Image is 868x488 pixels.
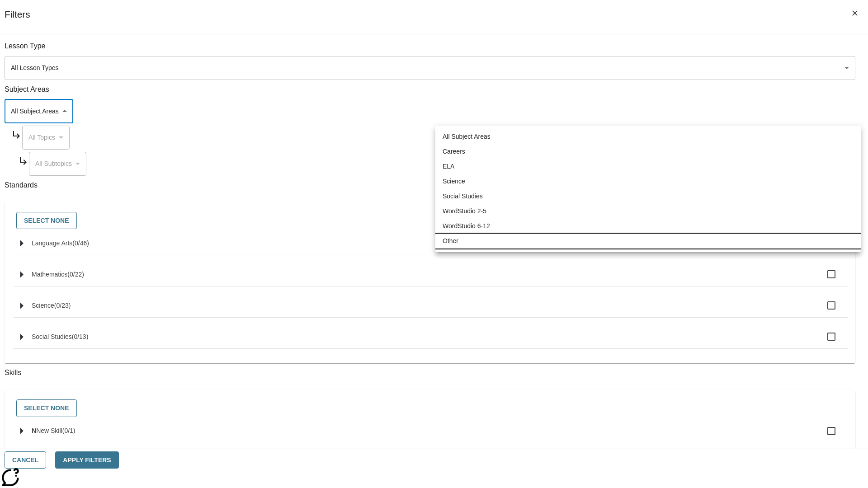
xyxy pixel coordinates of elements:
li: WordStudio 6-12 [435,219,861,234]
li: WordStudio 2-5 [435,204,861,219]
li: Social Studies [435,189,861,204]
li: Other [435,234,861,249]
li: All Subject Areas [435,129,861,144]
ul: Select a Subject Area [435,126,861,252]
li: Science [435,174,861,189]
li: ELA [435,159,861,174]
li: Careers [435,144,861,159]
